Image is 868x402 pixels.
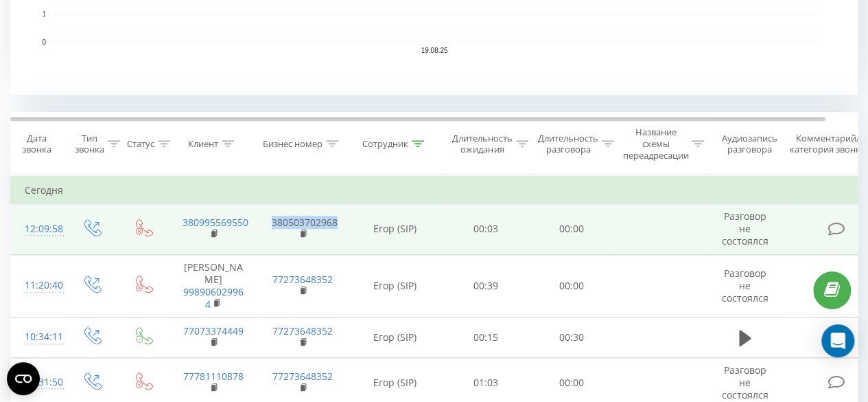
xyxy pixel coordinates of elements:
div: Дата звонка [11,133,62,156]
a: 77273648352 [272,324,333,337]
a: 77273648352 [272,370,333,383]
td: [PERSON_NAME] [169,254,258,317]
td: 00:15 [443,317,529,357]
a: 77073374449 [183,324,244,337]
div: Сотрудник [362,138,408,150]
div: Клиент [188,138,218,150]
div: 11:20:40 [25,272,52,299]
div: Название схемы переадресации [622,126,688,161]
a: 998906029964 [183,285,244,311]
div: Аудиозапись разговора [716,133,782,156]
div: Статус [127,138,154,150]
a: 380503702968 [272,216,338,229]
div: 12:09:58 [25,216,52,243]
button: Open CMP widget [7,362,40,395]
td: Егор (SIP) [347,254,443,317]
a: 380995569550 [183,216,248,229]
text: 1 [42,10,46,18]
a: 77273648352 [272,273,333,286]
td: 00:39 [443,254,529,317]
td: 00:03 [443,204,529,255]
span: Разговор не состоялся [722,364,769,401]
div: Тип звонка [75,133,104,156]
span: Разговор не состоялся [722,267,769,304]
td: 00:00 [529,254,615,317]
div: 10:34:11 [25,324,52,350]
text: 0 [42,38,46,46]
div: 10:31:50 [25,369,52,396]
span: Разговор не состоялся [722,210,769,247]
td: Егор (SIP) [347,204,443,255]
td: 00:30 [529,317,615,357]
td: 00:00 [529,204,615,255]
a: 77781110878 [183,370,244,383]
div: Open Intercom Messenger [821,324,854,357]
div: Бизнес номер [263,138,322,150]
div: Длительность разговора [538,133,598,156]
text: 19.08.25 [421,47,448,54]
div: Длительность ожидания [452,133,513,156]
div: Комментарий/категория звонка [788,133,868,156]
td: Егор (SIP) [347,317,443,357]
